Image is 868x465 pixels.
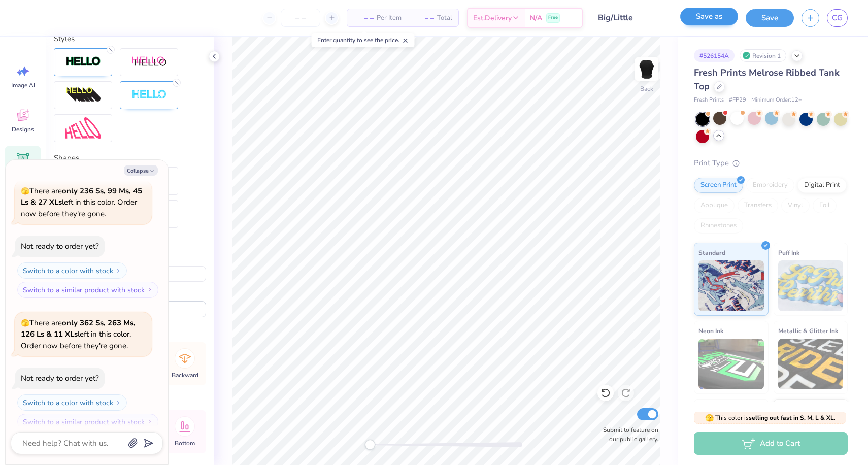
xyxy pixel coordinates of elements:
button: Switch to a color with stock [17,262,127,279]
img: Neon Ink [698,339,764,389]
strong: selling out fast in S, M, L & XL [749,414,834,422]
span: Metallic & Glitter Ink [778,325,838,336]
span: Free [548,14,558,21]
div: Applique [694,198,735,213]
strong: only 236 Ss, 99 Ms, 45 Ls & 27 XLs [21,186,142,208]
span: Per Item [377,13,402,23]
img: Standard [698,260,764,311]
div: Revision 1 [740,49,786,62]
div: Enter quantity to see the price. [312,33,415,47]
div: Not ready to order yet? [21,373,99,383]
input: Untitled Design [590,8,665,28]
strong: only 362 Ss, 263 Ms, 126 Ls & 11 XLs [21,318,136,340]
span: Designs [12,125,34,134]
button: Save as [680,8,738,25]
span: There are left in this color. Order now before they're gone. [21,186,142,219]
span: Total [437,13,452,23]
span: Puff Ink [778,247,799,258]
button: Collapse [124,165,158,176]
img: Negative Space [131,89,167,101]
span: Bottom [175,439,195,447]
img: Switch to a similar product with stock [147,419,153,425]
button: Switch to a similar product with stock [17,414,158,430]
div: Vinyl [781,198,810,213]
button: Switch to a similar product with stock [17,282,158,298]
img: Switch to a color with stock [115,400,121,406]
img: Switch to a similar product with stock [147,287,153,293]
img: Back [637,59,657,79]
div: Digital Print [797,178,847,193]
img: Metallic & Glitter Ink [778,339,844,389]
label: Submit to feature on our public gallery. [597,425,658,444]
label: Styles [54,33,75,45]
span: CG [832,12,843,24]
span: Minimum Order: 12 + [751,96,802,105]
button: Switch to a color with stock [17,394,127,411]
span: – – [414,13,434,23]
span: Backward [172,371,198,379]
span: This color is . [705,413,836,422]
span: 🫣 [705,413,714,423]
span: Neon Ink [698,325,723,336]
div: Accessibility label [365,440,375,450]
a: CG [827,9,848,27]
div: Back [640,84,653,93]
img: Stroke [65,56,101,68]
div: # 526154A [694,49,735,62]
span: N/A [530,13,542,23]
span: Fresh Prints [694,96,724,105]
span: Standard [698,247,725,258]
span: 🫣 [21,318,29,328]
span: There are left in this color. Order now before they're gone. [21,318,136,351]
div: Screen Print [694,178,743,193]
span: 🫣 [21,186,29,196]
div: Print Type [694,157,848,169]
div: Embroidery [746,178,794,193]
button: Save [746,9,794,27]
input: – – [281,9,320,27]
span: Est. Delivery [473,13,512,23]
div: Foil [813,198,837,213]
img: Free Distort [65,117,101,139]
div: Transfers [738,198,778,213]
img: Switch to a color with stock [115,268,121,274]
div: Rhinestones [694,218,743,234]
span: # FP29 [729,96,746,105]
div: Not ready to order yet? [21,241,99,251]
img: 3D Illusion [65,87,101,103]
span: – – [353,13,374,23]
img: Shadow [131,56,167,69]
label: Shapes [54,152,79,164]
img: Puff Ink [778,260,844,311]
span: Fresh Prints Melrose Ribbed Tank Top [694,67,840,92]
span: Image AI [11,81,35,89]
